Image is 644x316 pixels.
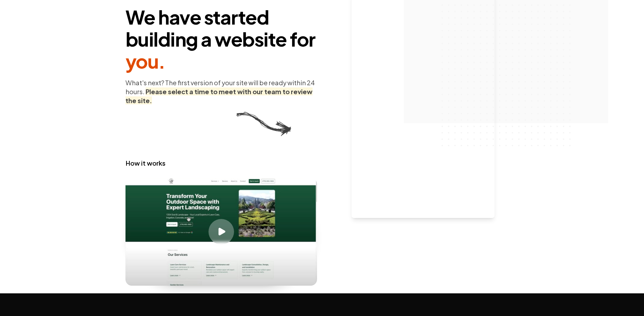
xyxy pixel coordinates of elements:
img: arrow-right-sketch.png [234,109,293,139]
button: Play video [125,178,317,286]
h2: How it works [125,159,317,168]
strong: Please select a time to meet with our team to review the site. [125,87,313,104]
span: you . [125,49,165,73]
span: We have started building a website for [125,6,317,72]
p: What's next? The first version of your site will be ready within 24 hours. [125,78,317,105]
